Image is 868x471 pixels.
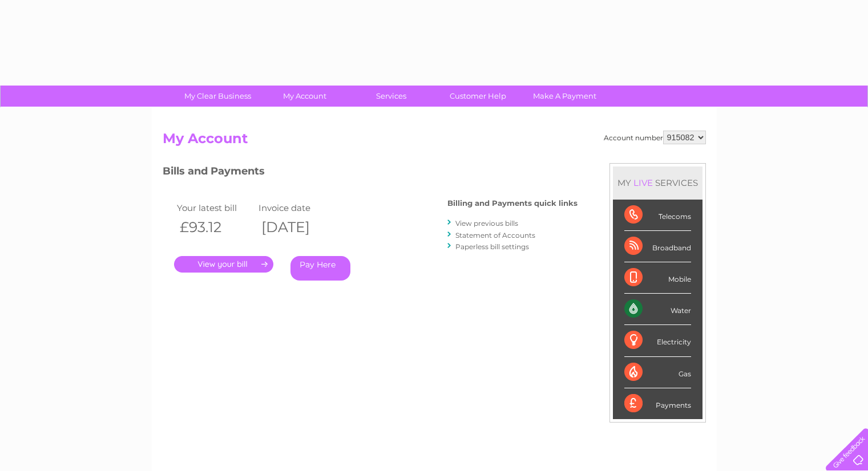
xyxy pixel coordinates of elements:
div: Mobile [624,262,691,294]
div: Gas [624,357,691,388]
td: Invoice date [256,200,338,216]
div: Account number [604,131,706,144]
th: £93.12 [174,216,256,239]
a: My Account [257,86,352,107]
div: Water [624,294,691,325]
div: Telecoms [624,200,691,231]
h3: Bills and Payments [163,163,578,183]
a: Pay Here [290,256,350,281]
a: Customer Help [431,86,525,107]
a: Make A Payment [518,86,612,107]
a: Services [344,86,438,107]
a: My Clear Business [171,86,265,107]
a: View previous bills [455,219,518,228]
th: [DATE] [256,216,338,239]
td: Your latest bill [174,200,256,216]
div: Broadband [624,231,691,262]
div: Payments [624,388,691,419]
h2: My Account [163,131,706,152]
a: . [174,256,273,273]
a: Statement of Accounts [455,231,535,239]
a: Paperless bill settings [455,242,529,251]
div: MY SERVICES [613,167,703,199]
div: Electricity [624,325,691,356]
div: LIVE [631,177,655,188]
h4: Billing and Payments quick links [447,199,578,208]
